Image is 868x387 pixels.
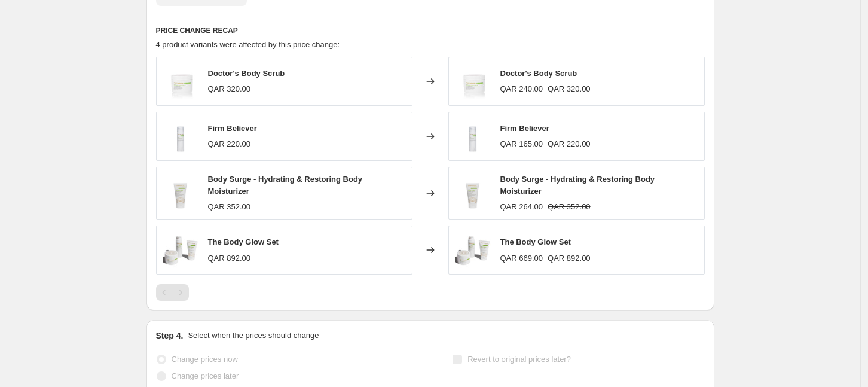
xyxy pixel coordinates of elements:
img: TheBodyGlowSetGOLDFADENMD1_80x.jpg [163,232,198,268]
h2: Step 4. [156,330,184,342]
img: FirmBelieverGOLDFADENMD1_80x.png [455,118,491,154]
div: QAR 264.00 [500,201,543,213]
div: QAR 240.00 [500,83,543,95]
span: Change prices now [172,355,238,364]
span: Body Surge - Hydrating & Restoring Body Moisturizer [208,175,363,196]
div: QAR 352.00 [208,201,251,213]
strike: QAR 892.00 [548,252,591,264]
strike: QAR 352.00 [548,201,591,213]
p: Select when the prices should change [188,330,319,342]
strike: QAR 220.00 [548,138,591,150]
span: The Body Glow Set [500,237,571,246]
span: Change prices later [172,371,239,380]
span: The Body Glow Set [208,237,279,246]
div: QAR 320.00 [208,83,251,95]
span: Firm Believer [208,124,257,133]
span: Doctor's Body Scrub [500,69,577,78]
strike: QAR 320.00 [548,83,591,95]
div: QAR 892.00 [208,252,251,264]
div: QAR 669.00 [500,252,543,264]
span: 4 product variants were affected by this price change: [156,40,340,49]
div: QAR 165.00 [500,138,543,150]
img: TheBodyGlowSetGOLDFADENMD1_80x.jpg [455,232,491,268]
img: Doctor_sBodyScrub_80x.jpg [455,63,491,99]
img: FirmBelieverGOLDFADENMD1_80x.png [163,118,198,154]
img: goldfaden-md-body-surge_80x.png [163,175,198,211]
span: Body Surge - Hydrating & Restoring Body Moisturizer [500,175,655,196]
span: Revert to original prices later? [467,355,571,364]
span: Firm Believer [500,124,549,133]
h6: PRICE CHANGE RECAP [156,26,705,35]
span: Doctor's Body Scrub [208,69,285,78]
img: Doctor_sBodyScrub_80x.jpg [163,63,198,99]
div: QAR 220.00 [208,138,251,150]
nav: Pagination [156,284,189,301]
img: goldfaden-md-body-surge_80x.png [455,175,491,211]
